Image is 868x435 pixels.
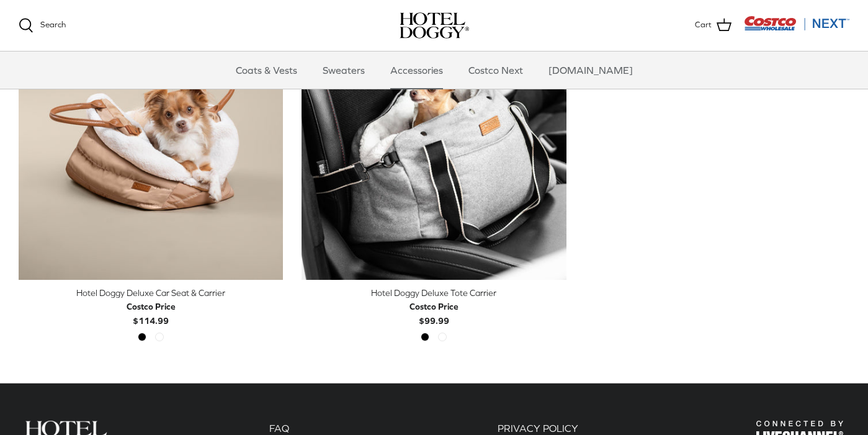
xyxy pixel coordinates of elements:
a: Visit Costco Next [744,24,849,33]
a: Search [19,18,66,33]
b: $99.99 [409,300,459,325]
a: Cart [695,17,732,34]
a: Coats & Vests [225,52,308,89]
b: $114.99 [127,300,176,325]
div: Costco Price [127,300,176,313]
a: Accessories [379,52,454,89]
a: Sweaters [311,52,376,89]
img: Costco Next [744,16,849,31]
div: Hotel Doggy Deluxe Car Seat & Carrier [19,286,283,300]
img: hoteldoggycom [400,12,469,38]
a: Hotel Doggy Deluxe Car Seat & Carrier Costco Price$114.99 [19,286,283,328]
a: Costco Next [457,52,534,89]
span: Search [40,20,66,29]
div: Hotel Doggy Deluxe Tote Carrier [302,286,566,300]
div: Costco Price [409,300,459,313]
a: Hotel Doggy Deluxe Car Seat & Carrier [19,16,283,280]
span: Cart [695,19,712,32]
a: [DOMAIN_NAME] [537,52,644,89]
a: hoteldoggy.com hoteldoggycom [400,12,469,38]
a: Hotel Doggy Deluxe Tote Carrier Costco Price$99.99 [302,286,566,328]
a: PRIVACY POLICY [498,423,578,434]
a: FAQ [269,423,289,434]
a: Hotel Doggy Deluxe Tote Carrier [302,16,566,280]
